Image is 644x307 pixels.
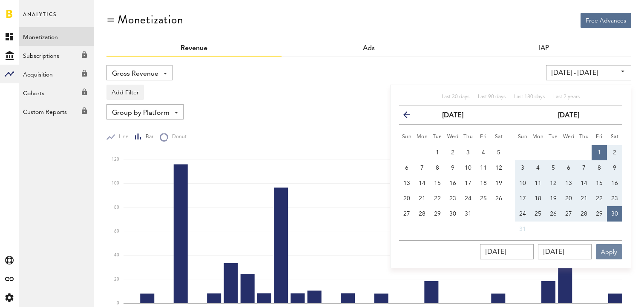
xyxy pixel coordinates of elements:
[476,191,491,206] button: 25
[607,160,622,176] button: 9
[445,191,460,206] button: 23
[495,180,502,186] span: 19
[442,94,469,99] span: Last 30 days
[592,145,607,160] button: 1
[430,145,445,160] button: 1
[532,134,544,139] small: Monday
[561,160,576,176] button: 6
[582,165,586,171] span: 7
[112,67,158,81] span: Gross Revenue
[613,165,616,171] span: 9
[581,180,587,186] span: 14
[430,206,445,222] button: 29
[592,206,607,222] button: 29
[592,191,607,206] button: 22
[434,196,441,202] span: 22
[480,134,487,139] small: Friday
[565,211,572,217] span: 27
[576,160,592,176] button: 7
[515,176,530,191] button: 10
[114,205,119,210] text: 80
[460,191,476,206] button: 24
[515,206,530,222] button: 24
[19,27,94,46] a: Monetization
[536,165,540,171] span: 4
[399,160,414,176] button: 6
[598,150,601,156] span: 1
[518,134,528,139] small: Sunday
[433,134,442,139] small: Tuesday
[434,211,441,217] span: 29
[480,196,487,202] span: 25
[476,176,491,191] button: 18
[403,180,410,186] span: 13
[414,206,430,222] button: 28
[451,165,454,171] span: 9
[491,160,506,176] button: 12
[561,206,576,222] button: 27
[19,83,94,102] a: Cohorts
[403,211,410,217] span: 27
[142,134,153,141] span: Bar
[596,180,603,186] span: 15
[478,94,506,99] span: Last 90 days
[538,244,592,259] input: __.__.____
[521,165,524,171] span: 3
[420,165,424,171] span: 7
[17,6,58,14] span: Assistance
[399,176,414,191] button: 13
[581,211,587,217] span: 28
[552,165,555,171] span: 5
[563,134,575,139] small: Wednesday
[476,160,491,176] button: 11
[611,211,618,217] span: 30
[607,176,622,191] button: 16
[465,165,471,171] span: 10
[419,211,425,217] span: 28
[607,191,622,206] button: 23
[449,211,456,217] span: 30
[449,180,456,186] span: 16
[611,196,618,202] span: 23
[592,176,607,191] button: 15
[546,206,561,222] button: 26
[114,277,119,281] text: 20
[491,176,506,191] button: 19
[550,211,557,217] span: 26
[576,176,592,191] button: 14
[19,102,94,121] a: Custom Reports
[546,176,561,191] button: 12
[598,165,601,171] span: 8
[519,226,526,232] span: 31
[515,160,530,176] button: 3
[495,134,503,139] small: Saturday
[181,45,207,52] a: Revenue
[430,160,445,176] button: 8
[399,206,414,222] button: 27
[480,244,534,259] input: __.__.____
[465,180,471,186] span: 17
[613,150,616,156] span: 2
[114,229,119,233] text: 60
[445,176,460,191] button: 16
[530,160,546,176] button: 4
[607,145,622,160] button: 2
[596,211,603,217] span: 29
[447,134,459,139] small: Wednesday
[414,191,430,206] button: 21
[491,191,506,206] button: 26
[497,150,500,156] span: 5
[567,165,570,171] span: 6
[112,182,119,186] text: 100
[530,206,546,222] button: 25
[414,176,430,191] button: 14
[436,150,439,156] span: 1
[539,45,549,52] a: IAP
[480,165,487,171] span: 11
[460,176,476,191] button: 17
[476,145,491,160] button: 4
[466,150,470,156] span: 3
[168,134,187,141] span: Donut
[112,157,119,162] text: 120
[561,176,576,191] button: 13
